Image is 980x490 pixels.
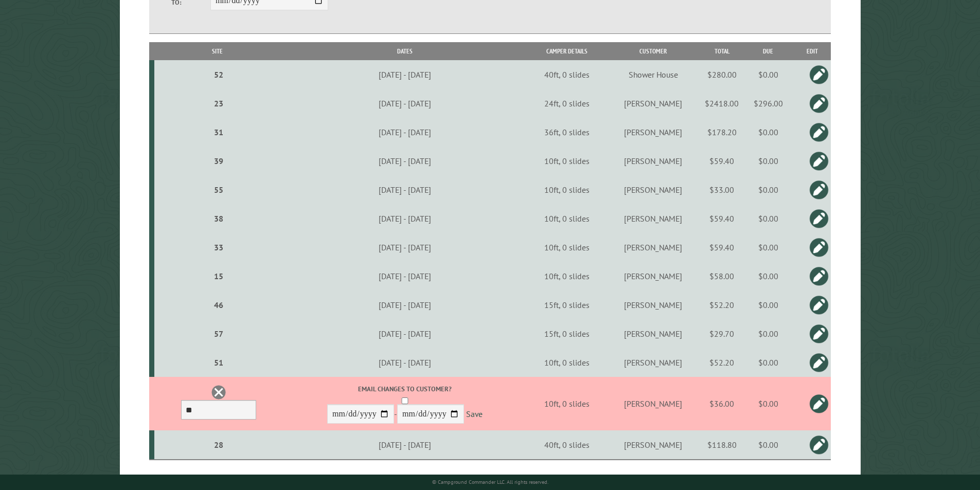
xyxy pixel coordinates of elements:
div: [DATE] - [DATE] [282,440,528,450]
div: [DATE] - [DATE] [282,271,528,281]
div: 33 [158,242,279,252]
td: $58.00 [701,262,742,291]
label: Email changes to customer? [282,384,528,394]
div: [DATE] - [DATE] [282,242,528,252]
td: $0.00 [742,204,793,233]
td: [PERSON_NAME] [605,291,701,319]
div: [DATE] - [DATE] [282,156,528,166]
div: [DATE] - [DATE] [282,69,528,80]
td: $0.00 [742,60,793,89]
th: Due [742,42,793,60]
div: 51 [158,357,279,368]
td: 10ft, 0 slides [529,262,605,291]
td: 15ft, 0 slides [529,291,605,319]
div: 52 [158,69,279,80]
th: Camper Details [529,42,605,60]
td: 10ft, 0 slides [529,175,605,204]
div: [DATE] - [DATE] [282,213,528,224]
small: © Campground Commander LLC. All rights reserved. [432,479,548,485]
div: [DATE] - [DATE] [282,300,528,310]
td: 10ft, 0 slides [529,377,605,430]
td: $280.00 [701,60,742,89]
th: Edit [794,42,831,60]
td: [PERSON_NAME] [605,233,701,262]
div: 31 [158,127,279,137]
div: 55 [158,185,279,195]
div: 28 [158,440,279,450]
div: 46 [158,300,279,310]
td: [PERSON_NAME] [605,319,701,348]
td: $0.00 [742,262,793,291]
th: Total [701,42,742,60]
td: [PERSON_NAME] [605,348,701,377]
td: $118.80 [701,430,742,460]
td: $178.20 [701,118,742,147]
td: [PERSON_NAME] [605,118,701,147]
td: [PERSON_NAME] [605,430,701,460]
td: $2418.00 [701,89,742,118]
td: $29.70 [701,319,742,348]
td: $52.20 [701,291,742,319]
div: [DATE] - [DATE] [282,127,528,137]
td: [PERSON_NAME] [605,89,701,118]
td: 24ft, 0 slides [529,89,605,118]
th: Dates [280,42,529,60]
td: $0.00 [742,147,793,175]
td: $0.00 [742,377,793,430]
td: [PERSON_NAME] [605,262,701,291]
div: [DATE] - [DATE] [282,357,528,368]
td: $59.40 [701,233,742,262]
div: 38 [158,213,279,224]
div: - [282,384,528,426]
td: $59.40 [701,147,742,175]
div: 39 [158,156,279,166]
a: Delete this reservation [211,385,226,400]
td: 15ft, 0 slides [529,319,605,348]
td: 10ft, 0 slides [529,147,605,175]
div: [DATE] - [DATE] [282,185,528,195]
td: 40ft, 0 slides [529,60,605,89]
td: $0.00 [742,118,793,147]
td: [PERSON_NAME] [605,204,701,233]
td: $0.00 [742,233,793,262]
td: $0.00 [742,348,793,377]
td: $296.00 [742,89,793,118]
td: $0.00 [742,291,793,319]
td: $52.20 [701,348,742,377]
div: [DATE] - [DATE] [282,98,528,108]
a: Save [466,409,483,419]
td: $0.00 [742,319,793,348]
td: $59.40 [701,204,742,233]
td: 40ft, 0 slides [529,430,605,460]
td: [PERSON_NAME] [605,147,701,175]
div: 57 [158,329,279,339]
td: 10ft, 0 slides [529,233,605,262]
td: 10ft, 0 slides [529,204,605,233]
td: 36ft, 0 slides [529,118,605,147]
td: [PERSON_NAME] [605,377,701,430]
th: Site [154,42,281,60]
div: [DATE] - [DATE] [282,329,528,339]
th: Customer [605,42,701,60]
div: 23 [158,98,279,108]
td: $0.00 [742,175,793,204]
td: 10ft, 0 slides [529,348,605,377]
td: $36.00 [701,377,742,430]
td: $33.00 [701,175,742,204]
td: Shower House [605,60,701,89]
td: $0.00 [742,430,793,460]
td: [PERSON_NAME] [605,175,701,204]
div: 15 [158,271,279,281]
